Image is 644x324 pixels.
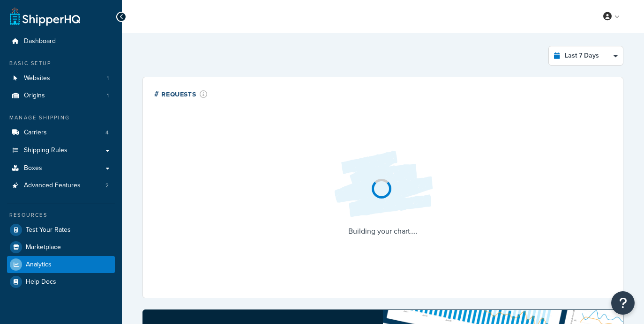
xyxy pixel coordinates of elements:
[26,261,52,269] span: Analytics
[7,160,115,177] a: Boxes
[7,59,115,67] div: Basic Setup
[7,70,115,87] li: Websites
[105,129,109,137] span: 4
[26,278,56,286] span: Help Docs
[7,124,115,141] a: Carriers4
[24,92,45,100] span: Origins
[154,88,208,99] div: # Requests
[7,33,115,50] a: Dashboard
[26,226,71,234] span: Test Your Rates
[107,74,109,82] span: 1
[24,182,81,190] span: Advanced Features
[7,221,115,238] a: Test Your Rates
[24,164,42,172] span: Boxes
[26,243,61,251] span: Marketplace
[24,74,50,82] span: Websites
[105,182,109,190] span: 2
[7,177,115,194] li: Advanced Features
[611,291,635,315] button: Open Resource Center
[327,225,439,238] p: Building your chart....
[7,142,115,159] a: Shipping Rules
[7,87,115,104] li: Origins
[327,143,439,225] img: Loading...
[7,177,115,194] a: Advanced Features2
[7,87,115,104] a: Origins1
[7,114,115,122] div: Manage Shipping
[7,256,115,273] a: Analytics
[7,124,115,141] li: Carriers
[7,211,115,219] div: Resources
[24,37,56,45] span: Dashboard
[24,129,47,137] span: Carriers
[7,239,115,256] a: Marketplace
[107,92,109,100] span: 1
[7,273,115,290] a: Help Docs
[24,147,67,155] span: Shipping Rules
[7,70,115,87] a: Websites1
